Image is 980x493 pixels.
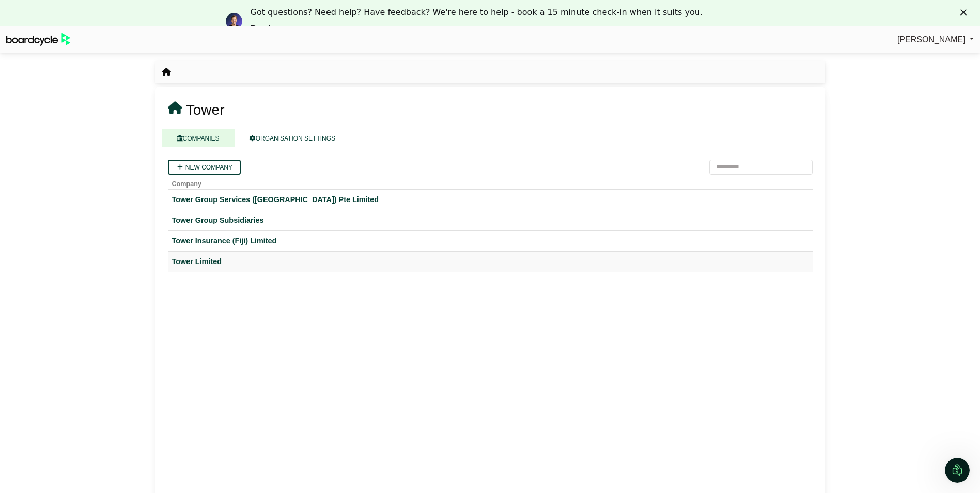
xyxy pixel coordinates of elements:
img: BoardcycleBlackGreen-aaafeed430059cb809a45853b8cf6d952af9d84e6e89e1f1685b34bfd5cb7d64.svg [6,33,70,46]
iframe: Intercom live chat [945,458,970,483]
a: Tower Insurance (Fiji) Limited [172,235,808,247]
a: ORGANISATION SETTINGS [235,129,350,147]
span: Tower [186,102,225,118]
nav: breadcrumb [162,66,171,79]
div: Close [960,9,971,16]
a: COMPANIES [162,129,235,147]
a: Tower Limited [172,256,808,268]
a: [PERSON_NAME] [897,33,974,47]
a: Tower Group Services ([GEOGRAPHIC_DATA]) Pte Limited [172,194,808,206]
img: Profile image for Richard [226,13,242,29]
a: New company [168,160,241,175]
div: Got questions? Need help? Have feedback? We're here to help - book a 15 minute check-in when it s... [251,7,703,18]
a: Book now [251,24,296,35]
th: Company [168,175,813,190]
a: Tower Group Subsidiaries [172,214,808,226]
span: [PERSON_NAME] [897,35,966,44]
